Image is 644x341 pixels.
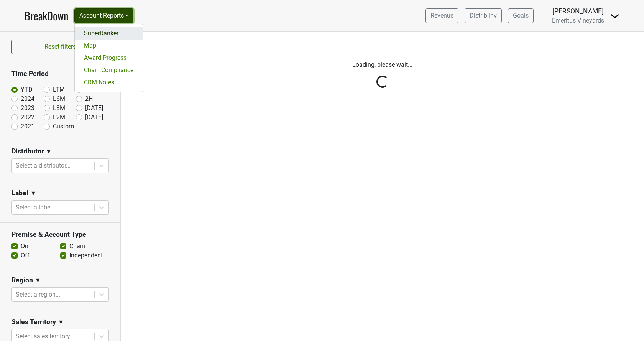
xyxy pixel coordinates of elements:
a: Goals [508,8,534,23]
a: Award Progress [75,52,143,64]
a: Distrib Inv [465,8,502,23]
div: [PERSON_NAME] [552,6,604,16]
div: Account Reports [74,24,143,92]
a: Chain Compliance [75,64,143,76]
img: Dropdown Menu [610,12,619,21]
button: Account Reports [74,8,133,23]
a: BreakDown [25,8,68,24]
a: SuperRanker [75,27,143,40]
p: Loading, please wait... [170,60,595,69]
a: Revenue [426,8,458,23]
a: CRM Notes [75,76,143,89]
a: Map [75,40,143,52]
span: Emeritus Vineyards [552,17,604,24]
